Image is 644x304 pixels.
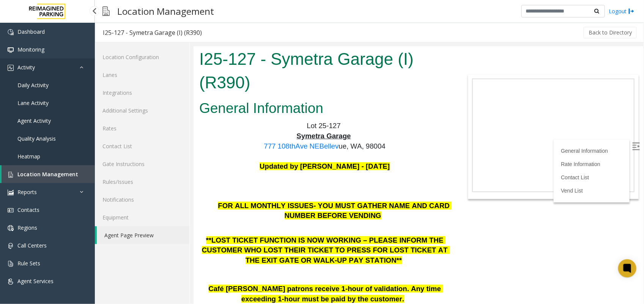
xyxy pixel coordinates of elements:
img: 'icon' [8,47,14,53]
span: Reports [17,188,37,196]
a: Contact List [95,137,189,155]
img: 'icon' [8,243,14,249]
span: Agent Activity [17,117,51,124]
img: 'icon' [8,279,14,285]
span: **LOST TICKET FUNCTION IS NOW WORKING – PLEASE INFORM THE CUSTOMER WHO LOST THEIR TICKET TO PRESS... [8,190,256,218]
h3: Location Management [113,2,218,20]
font: Updated by [PERSON_NAME] - [DATE] [66,116,196,124]
span: Heatmap [17,153,40,160]
span: Location Management [17,171,78,178]
span: FOR ALL MONTHLY ISSUES- YOU MUST GATHER NAME AND CARD NUMBER BEFORE VENDING [24,155,258,173]
a: Integrations [95,84,189,102]
a: Agent Page Preview [97,226,189,244]
a: Gate Instructions [95,155,189,173]
a: Lanes [95,66,189,84]
a: Additional Settings [95,102,189,119]
span: Regions [17,224,37,231]
a: Location Configuration [95,48,189,66]
h2: General Information [6,52,257,72]
h1: I25-127 - Symetra Garage (I) (R390) [6,1,257,48]
a: Rules/Issues [95,173,189,191]
img: 'icon' [8,261,14,267]
span: Symetra Garage [103,86,157,94]
img: Open/Close Sidebar Menu [439,96,446,104]
img: 'icon' [8,65,14,71]
img: 'icon' [8,225,14,231]
span: Dashboard [17,28,45,35]
span: Contacts [17,206,39,213]
a: 777 108thAve NEBellev [70,97,145,103]
img: pageIcon [102,2,110,20]
span: Lane Activity [17,99,49,107]
a: Rate Information [367,115,407,121]
span: Monitoring [17,46,44,53]
a: Notifications [95,191,189,208]
a: Logout [609,7,635,15]
span: Rule Sets [17,260,40,267]
span: Call Centers [17,242,47,249]
img: 'icon' [8,29,14,35]
img: 'icon' [8,207,14,213]
span: Agent Services [17,277,54,285]
span: Activity [17,64,35,71]
a: Contact List [367,128,395,134]
a: General Information [367,102,414,108]
a: Rates [95,119,189,137]
span: Quality Analysis [17,135,56,142]
span: 777 108thAve NEBellev [70,96,145,104]
img: 'icon' [8,172,14,178]
span: Lot 25-127 [113,75,147,83]
span: Daily Activity [17,81,49,89]
img: logout [628,7,635,15]
span: ue, WA, 98004 [145,96,192,104]
a: Location Management [2,165,95,183]
a: Vend List [367,141,389,147]
img: 'icon' [8,190,14,196]
div: I25-127 - Symetra Garage (I) (R390) [103,28,202,38]
a: Equipment [95,208,189,226]
button: Back to Directory [584,27,637,38]
span: Café [PERSON_NAME] patrons receive 1-hour of validation. Any time exceeding 1-hour must be paid b... [15,238,249,257]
